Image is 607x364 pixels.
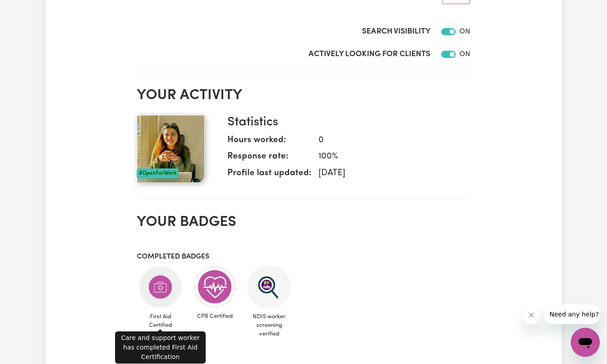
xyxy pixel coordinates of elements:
span: ON [459,28,470,35]
span: NDIS worker screening verified [246,309,293,342]
div: Care and support worker has completed First Aid Certification [115,331,206,364]
dd: [DATE] [311,167,463,180]
div: #OpenForWork [137,168,178,178]
h2: Your badges [137,214,470,231]
h3: Completed badges [137,253,470,261]
dd: 100 % [311,150,463,163]
img: NDIS Worker Screening Verified [247,265,291,309]
dt: Response rate: [227,150,311,167]
label: Actively Looking for Clients [308,48,430,60]
span: CPR Certified [191,308,238,324]
img: Care and support worker has completed First Aid Certification [139,265,182,309]
h3: Statistics [227,115,463,130]
span: ON [459,51,470,58]
iframe: Close message [522,306,540,324]
img: Your profile picture [137,115,205,183]
h2: Your activity [137,87,470,104]
label: Search Visibility [362,26,430,38]
dt: Profile last updated: [227,167,311,184]
img: Care and support worker has completed CPR Certification [193,265,236,309]
dd: 0 [311,134,463,147]
dt: Hours worked: [227,134,311,151]
iframe: Message from company [544,304,600,324]
iframe: Button to launch messaging window [571,328,600,357]
span: First Aid Certified [137,309,184,333]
